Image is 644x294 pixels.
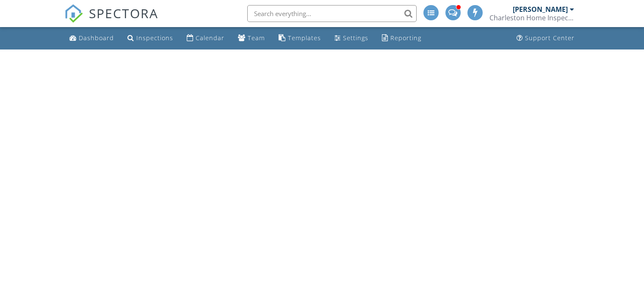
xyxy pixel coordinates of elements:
[64,11,158,29] a: SPECTORA
[513,5,568,14] div: [PERSON_NAME]
[136,34,173,42] div: Inspections
[64,4,83,23] img: The Best Home Inspection Software - Spectora
[196,34,224,42] div: Calendar
[275,30,324,46] a: Templates
[379,30,425,46] a: Reporting
[66,30,117,46] a: Dashboard
[247,5,417,22] input: Search everything...
[89,4,158,22] span: SPECTORA
[489,14,574,22] div: Charleston Home Inspection
[343,34,368,42] div: Settings
[390,34,421,42] div: Reporting
[525,34,575,42] div: Support Center
[331,30,372,46] a: Settings
[513,30,578,46] a: Support Center
[235,30,268,46] a: Team
[248,34,265,42] div: Team
[79,34,114,42] div: Dashboard
[288,34,321,42] div: Templates
[183,30,228,46] a: Calendar
[124,30,177,46] a: Inspections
